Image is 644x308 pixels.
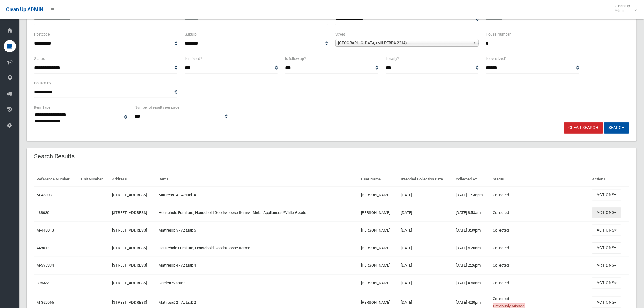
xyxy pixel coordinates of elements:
td: [PERSON_NAME] [359,186,399,204]
th: Items [156,173,359,186]
a: [STREET_ADDRESS] [112,246,147,250]
label: Is early? [386,55,399,62]
button: Actions [592,225,621,236]
a: 395333 [37,281,49,285]
a: [STREET_ADDRESS] [112,193,147,197]
td: Collected [491,204,590,222]
td: [PERSON_NAME] [359,239,399,257]
td: Collected [491,222,590,239]
td: [DATE] 4:55am [453,274,491,292]
td: [DATE] [398,222,453,239]
td: [DATE] 5:26am [453,239,491,257]
td: Collected [491,274,590,292]
label: Number of results per page [135,104,179,111]
td: [DATE] [398,204,453,222]
a: [STREET_ADDRESS] [112,300,147,305]
label: Booked By [34,80,51,86]
label: Suburb [185,31,197,38]
td: [PERSON_NAME] [359,204,399,222]
a: M-488031 [37,193,54,197]
button: Actions [592,190,621,201]
label: Is missed? [185,55,202,62]
td: [DATE] [398,274,453,292]
label: Postcode [34,31,50,38]
th: User Name [359,173,399,186]
label: Item Type [34,104,50,111]
td: Household Furniture, Household Goods/Loose Items* [156,239,359,257]
th: Intended Collection Date [398,173,453,186]
span: Clean Up [612,4,636,13]
a: 448012 [37,246,49,250]
th: Reference Number [34,173,79,186]
td: [DATE] 12:38pm [453,186,491,204]
th: Status [491,173,590,186]
span: [GEOGRAPHIC_DATA] (MILPERRA 2214) [338,39,471,47]
header: Search Results [27,150,82,162]
th: Address [110,173,156,186]
td: Collected [491,239,590,257]
label: House Number [486,31,511,38]
td: [DATE] [398,239,453,257]
td: Collected [491,257,590,275]
button: Actions [592,207,621,219]
th: Actions [590,173,629,186]
label: Is oversized? [486,55,507,62]
th: Unit Number [79,173,110,186]
td: [DATE] 2:26pm [453,257,491,275]
td: [PERSON_NAME] [359,257,399,275]
button: Actions [592,260,621,271]
td: [DATE] 8:53am [453,204,491,222]
a: [STREET_ADDRESS] [112,263,147,268]
label: Is follow up? [285,55,306,62]
td: [PERSON_NAME] [359,274,399,292]
a: 488030 [37,210,49,215]
a: [STREET_ADDRESS] [112,228,147,233]
a: Clear Search [564,122,603,134]
a: [STREET_ADDRESS] [112,281,147,285]
button: Actions [592,242,621,254]
td: [DATE] [398,186,453,204]
td: Garden Waste* [156,274,359,292]
a: M-395334 [37,263,54,268]
button: Actions [592,278,621,289]
label: Street [335,31,345,38]
a: [STREET_ADDRESS] [112,210,147,215]
td: Mattress: 4 - Actual: 4 [156,186,359,204]
td: [PERSON_NAME] [359,222,399,239]
button: Search [604,122,629,134]
td: [DATE] 3:39pm [453,222,491,239]
button: Actions [592,297,621,308]
td: Collected [491,186,590,204]
td: Mattress: 4 - Actual: 4 [156,257,359,275]
a: M-448013 [37,228,54,233]
a: M-362955 [37,300,54,305]
label: Status [34,55,45,62]
td: Mattress: 5 - Actual: 5 [156,222,359,239]
td: Household Furniture, Household Goods/Loose Items*, Metal Appliances/White Goods [156,204,359,222]
th: Collected At [453,173,491,186]
small: Admin [615,8,630,13]
td: [DATE] [398,257,453,275]
span: Clean Up ADMIN [6,7,43,12]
